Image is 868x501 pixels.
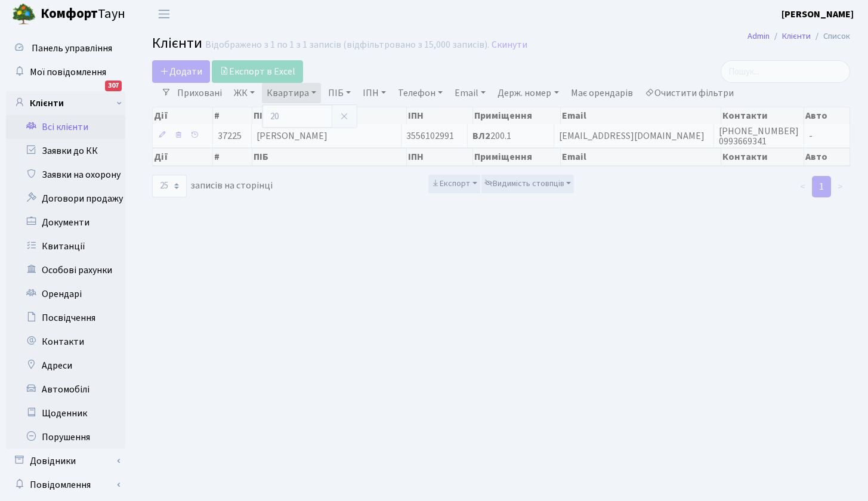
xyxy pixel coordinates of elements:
[358,83,391,103] a: ІПН
[472,129,490,143] b: ВЛ2
[812,176,831,197] a: 1
[257,129,328,143] span: [PERSON_NAME]
[323,83,356,103] a: ПІБ
[32,42,112,55] span: Панель управління
[406,129,454,143] span: 3556102991
[428,175,480,193] button: Експорт
[6,60,125,84] a: Мої повідомлення307
[153,148,213,166] th: Дії
[566,83,638,103] a: Має орендарів
[153,107,213,124] th: Дії
[450,83,490,103] a: Email
[6,187,125,211] a: Договори продажу
[809,129,813,143] span: -
[229,83,260,103] a: ЖК
[6,234,125,258] a: Квитанції
[473,107,560,124] th: Приміщення
[12,2,36,26] img: logo.png
[473,148,560,166] th: Приміщення
[782,30,811,42] a: Клієнти
[41,4,98,23] b: Комфорт
[6,425,125,449] a: Порушення
[393,83,447,103] a: Телефон
[172,83,227,103] a: Приховані
[561,148,721,166] th: Email
[41,4,125,24] span: Таун
[781,8,854,21] b: [PERSON_NAME]
[407,107,474,124] th: ІПН
[559,129,705,143] span: [EMAIL_ADDRESS][DOMAIN_NAME]
[6,401,125,425] a: Щоденник
[719,125,799,148] span: [PHONE_NUMBER] 0993669341
[6,306,125,330] a: Посвідчення
[640,83,739,103] a: Очистити фільтри
[431,178,470,190] span: Експорт
[262,83,321,103] a: Квартира
[213,107,252,124] th: #
[152,33,202,54] span: Клієнти
[6,449,125,473] a: Довідники
[6,36,125,60] a: Панель управління
[252,107,407,124] th: ПІБ
[205,39,489,51] div: Відображено з 1 по 1 з 1 записів (відфільтровано з 15,000 записів).
[218,129,242,143] span: 37225
[6,473,125,497] a: Повідомлення
[721,60,850,83] input: Пошук...
[730,24,868,49] nav: breadcrumb
[212,60,303,83] a: Експорт в Excel
[472,129,511,143] span: 200.1
[6,378,125,401] a: Автомобілі
[252,148,407,166] th: ПІБ
[152,175,273,197] label: записів на сторінці
[492,39,527,51] a: Скинути
[481,175,574,193] button: Видимість стовпців
[152,175,187,197] select: записів на сторінці
[6,91,125,115] a: Клієнти
[804,107,850,124] th: Авто
[105,81,122,91] div: 307
[6,330,125,354] a: Контакти
[6,211,125,234] a: Документи
[811,30,850,43] li: Список
[493,83,563,103] a: Держ. номер
[6,258,125,282] a: Особові рахунки
[30,66,106,79] span: Мої повідомлення
[484,178,564,190] span: Видимість стовпців
[721,107,804,124] th: Контакти
[152,60,210,83] a: Додати
[6,354,125,378] a: Адреси
[149,4,179,24] button: Переключити навігацію
[213,148,252,166] th: #
[160,65,202,78] span: Додати
[561,107,721,124] th: Email
[804,148,850,166] th: Авто
[6,115,125,139] a: Всі клієнти
[6,163,125,187] a: Заявки на охорону
[6,282,125,306] a: Орендарі
[6,139,125,163] a: Заявки до КК
[407,148,474,166] th: ІПН
[721,148,804,166] th: Контакти
[781,7,854,21] a: [PERSON_NAME]
[747,30,770,42] a: Admin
